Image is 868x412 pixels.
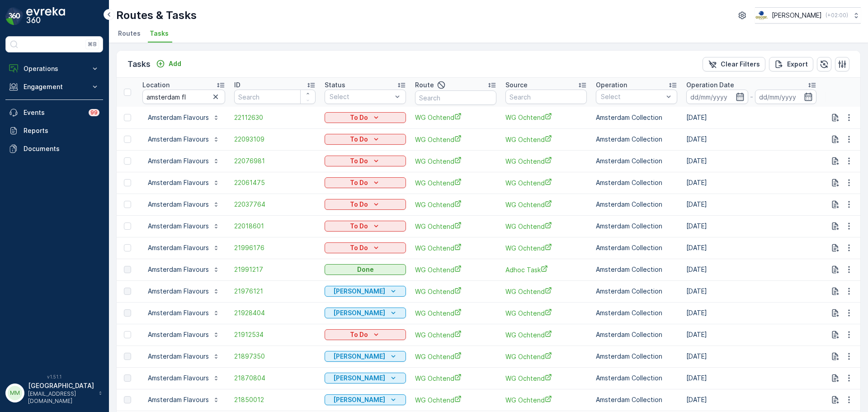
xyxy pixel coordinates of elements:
button: To Do [325,242,406,253]
span: 22037764 [234,200,316,209]
p: Amsterdam Collection [596,395,677,404]
button: Geen Afval [325,373,406,384]
p: - [750,91,753,102]
p: Amsterdam Flavours [148,395,209,404]
p: Amsterdam Flavours [148,113,209,122]
a: WG Ochtend [415,330,496,340]
p: Amsterdam Flavours [148,352,209,361]
button: Amsterdam Flavours [142,175,225,190]
a: WG Ochtend [415,352,496,361]
button: Clear Filters [703,57,765,71]
span: 21928404 [234,308,316,317]
p: Amsterdam Flavours [148,222,209,231]
p: To Do [350,330,368,339]
button: Geen Afval [325,394,406,405]
p: [PERSON_NAME] [333,395,385,404]
span: WG Ochtend [415,395,496,405]
a: 21850012 [234,395,316,404]
p: Amsterdam Collection [596,178,677,187]
span: WG Ochtend [415,178,496,188]
button: MM[GEOGRAPHIC_DATA][EMAIL_ADDRESS][DOMAIN_NAME] [5,381,103,405]
a: WG Ochtend [415,200,496,209]
button: Geen Afval [325,308,406,318]
button: Amsterdam Flavours [142,219,225,233]
button: Geen Afval [325,286,406,297]
button: Engagement [5,78,103,96]
input: Search [142,90,225,104]
a: WG Ochtend [505,352,587,361]
button: To Do [325,112,406,123]
p: Amsterdam Flavours [148,178,209,187]
a: WG Ochtend [505,178,587,188]
button: Done [325,264,406,275]
p: Amsterdam Collection [596,200,677,209]
span: WG Ochtend [505,113,587,122]
button: Operations [5,60,103,78]
td: [DATE] [682,237,821,259]
button: Add [152,58,185,69]
a: 21897350 [234,352,316,361]
p: Amsterdam Flavours [148,374,209,383]
p: Amsterdam Flavours [148,200,209,209]
p: Done [357,265,374,274]
p: Operation [596,81,627,90]
button: To Do [325,134,406,145]
a: 22018601 [234,222,316,231]
span: WG Ochtend [505,395,587,405]
p: Reports [24,126,99,135]
p: Amsterdam Collection [596,135,677,144]
button: To Do [325,177,406,188]
p: Engagement [24,82,85,91]
a: WG Ochtend [505,135,587,144]
span: v 1.51.1 [5,374,103,379]
span: Routes [118,29,141,38]
a: 21976121 [234,287,316,296]
span: 22061475 [234,178,316,187]
a: Events99 [5,104,103,122]
p: Status [325,81,345,90]
p: Amsterdam Collection [596,308,677,317]
p: ( +02:00 ) [826,12,848,19]
span: 22093109 [234,135,316,144]
p: Source [505,81,528,90]
td: [DATE] [682,324,821,346]
td: [DATE] [682,150,821,172]
input: dd/mm/yyyy [686,90,748,104]
p: Operations [24,64,85,73]
button: Amsterdam Flavours [142,154,225,168]
p: Amsterdam Collection [596,352,677,361]
a: Adhoc Task [505,265,587,275]
p: Amsterdam Flavours [148,156,209,166]
button: Amsterdam Flavours [142,197,225,212]
p: Documents [24,144,99,153]
a: Reports [5,122,103,140]
a: 21870804 [234,374,316,383]
a: WG Ochtend [415,308,496,318]
p: To Do [350,113,368,122]
p: Amsterdam Collection [596,243,677,252]
span: 22076981 [234,156,316,166]
a: WG Ochtend [415,243,496,253]
span: WG Ochtend [505,287,587,296]
span: WG Ochtend [415,265,496,275]
span: 21996176 [234,243,316,252]
td: [DATE] [682,367,821,389]
div: Toggle Row Selected [124,201,131,208]
td: [DATE] [682,346,821,367]
a: 22112630 [234,113,316,122]
td: [DATE] [682,302,821,324]
a: WG Ochtend [505,243,587,253]
p: Amsterdam Flavours [148,330,209,339]
a: WG Ochtend [505,200,587,209]
span: WG Ochtend [505,374,587,383]
p: Operation Date [686,81,734,90]
a: WG Ochtend [415,156,496,166]
p: To Do [350,135,368,144]
button: Amsterdam Flavours [142,371,225,385]
span: Tasks [150,29,169,38]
